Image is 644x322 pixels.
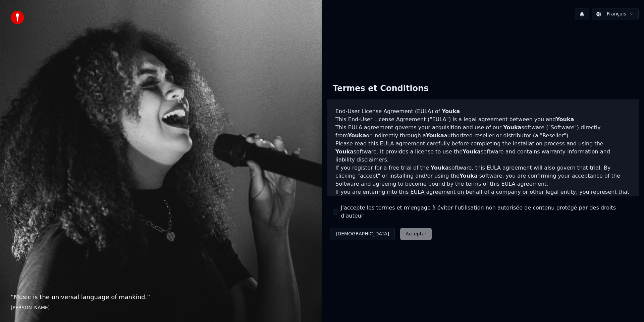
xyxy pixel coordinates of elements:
[335,140,631,164] p: Please read this EULA agreement carefully before completing the installation process and using th...
[341,204,633,220] label: J'accepte les termes et m'engage à éviter l'utilisation non autorisée de contenu protégé par des ...
[556,116,574,123] span: Youka
[426,132,444,139] span: Youka
[11,305,311,311] footer: [PERSON_NAME]
[431,165,449,171] span: Youka
[11,292,311,302] p: “ Music is the universal language of mankind. ”
[335,116,631,124] p: This End-User License Agreement ("EULA") is a legal agreement between you and
[463,148,481,155] span: Youka
[327,78,434,99] div: Termes et Conditions
[442,108,460,114] span: Youka
[11,11,24,24] img: youka
[335,188,631,220] p: If you are entering into this EULA agreement on behalf of a company or other legal entity, you re...
[348,132,366,139] span: Youka
[335,124,631,140] p: This EULA agreement governs your acquisition and use of our software ("Software") directly from o...
[330,228,395,240] button: [DEMOGRAPHIC_DATA]
[335,107,631,116] h3: End-User License Agreement (EULA) of
[335,148,354,155] span: Youka
[460,173,478,179] span: Youka
[503,124,521,131] span: Youka
[335,164,631,188] p: If you register for a free trial of the software, this EULA agreement will also govern that trial...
